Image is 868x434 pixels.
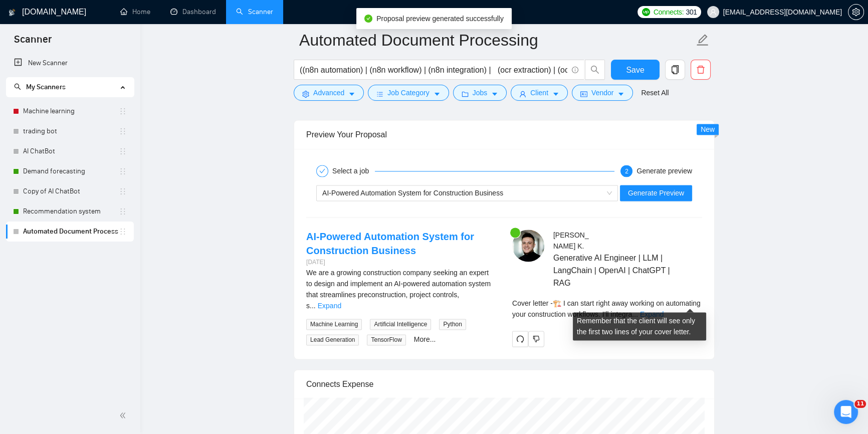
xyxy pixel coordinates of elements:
span: Save [626,64,644,76]
input: Search Freelance Jobs... [300,64,567,76]
span: Cover letter - 🏗️ I can start right away working on automating your construction workflows. I'll ... [512,299,701,318]
span: We are a growing construction company seeking an expert to design and implement an AI-powered aut... [306,269,491,310]
button: delete [691,60,711,80]
div: Preview Your Proposal [306,120,702,149]
button: search [585,60,605,80]
iframe: Intercom live chat [834,400,858,424]
a: AI ChatBot [23,141,119,161]
a: AI-Powered Automation System for Construction Business [306,231,474,256]
span: 2 [625,168,628,175]
span: holder [119,228,127,236]
span: holder [119,167,127,175]
button: folderJobscaret-down [453,85,507,101]
span: dislike [533,335,540,343]
span: idcard [580,90,587,98]
span: Client [530,87,548,98]
span: Vendor [591,87,613,98]
span: check-circle [364,15,372,23]
span: holder [119,107,127,115]
button: dislike [528,331,544,347]
li: Machine learning [6,101,134,121]
span: AI-Powered Automation System for Construction Business [322,189,503,197]
span: caret-down [617,90,624,98]
span: check [319,168,325,174]
a: Machine learning [23,101,119,121]
span: Artificial Intelligence [370,319,431,330]
div: Connects Expense [306,370,702,398]
span: holder [119,187,127,195]
span: holder [119,207,127,215]
span: caret-down [552,90,559,98]
div: Select a job [332,165,375,177]
span: copy [666,65,685,74]
span: 301 [686,7,697,18]
div: [DATE] [306,258,496,267]
a: Demand forecasting [23,161,119,181]
a: New Scanner [14,53,126,73]
li: Demand forecasting [6,161,134,181]
li: trading bot [6,121,134,141]
a: trading bot [23,121,119,141]
span: Generate Preview [628,187,684,198]
span: holder [119,127,127,135]
span: search [14,83,21,90]
span: info-circle [572,67,578,73]
button: redo [512,331,528,347]
li: Copy of AI ChatBot [6,181,134,201]
span: [PERSON_NAME] K . [553,231,589,250]
img: logo [9,5,16,21]
img: upwork-logo.png [642,8,650,16]
span: search [585,65,604,74]
span: Jobs [473,87,488,98]
span: caret-down [433,90,441,98]
span: caret-down [491,90,498,98]
a: dashboardDashboard [170,8,216,16]
div: We are a growing construction company seeking an expert to design and implement an AI-powered aut... [306,267,496,311]
span: Connects: [654,7,684,18]
span: Python [439,319,466,330]
span: setting [302,90,309,98]
a: Automated Document Processing [23,222,119,242]
span: setting [848,8,863,16]
img: c1h3_ABWfiZ8vSSYqO92aZhenu0wkEgYXoMpnFHMNc9Tj5AhixlC0nlfvG6Vgja2xj [512,230,544,262]
a: More... [414,335,436,343]
span: 11 [854,400,866,408]
button: settingAdvancedcaret-down [294,85,364,101]
a: Recommendation system [23,201,119,222]
a: setting [848,8,864,16]
a: Copy of AI ChatBot [23,181,119,201]
span: Generative AI Engineer | LLM | LangChain | OpenAI | ChatGPT | RAG [553,252,673,289]
li: AI ChatBot [6,141,134,161]
button: userClientcaret-down [511,85,568,101]
button: Generate Preview [620,185,692,201]
button: setting [848,4,864,20]
span: Proposal preview generated successfully [376,15,504,23]
a: Expand [318,302,341,310]
button: idcardVendorcaret-down [572,85,633,101]
div: Remember that the client will see only the first two lines of your cover letter. [573,312,706,340]
a: Reset All [641,87,669,98]
span: New [701,125,715,133]
span: user [710,9,717,16]
button: Save [611,60,660,80]
span: delete [691,65,710,74]
span: Advanced [313,87,344,98]
span: My Scanners [26,83,66,91]
span: Scanner [6,32,60,53]
span: Machine Learning [306,319,362,330]
span: bars [376,90,383,98]
span: ... [310,302,316,310]
span: redo [513,335,528,343]
div: Generate preview [636,165,692,177]
span: My Scanners [14,83,66,91]
span: TensorFlow [367,334,405,345]
li: Recommendation system [6,201,134,222]
li: New Scanner [6,53,134,73]
span: user [519,90,526,98]
a: homeHome [120,8,150,16]
input: Scanner name... [299,28,694,53]
span: Lead Generation [306,334,359,345]
span: Job Category [387,87,429,98]
a: searchScanner [236,8,273,16]
span: double-left [119,410,129,420]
